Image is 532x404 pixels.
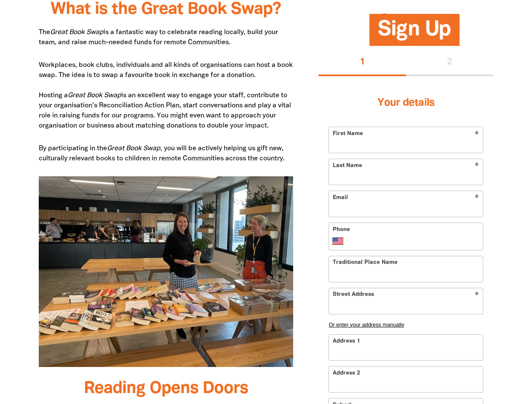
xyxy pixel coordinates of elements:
span: Reading Opens Doors [84,381,248,396]
em: Great Book Swap [68,93,121,98]
p: The is a fantastic way to celebrate reading locally, build your team, and raise much-needed funds... [39,27,294,48]
span: Sign Up [378,20,451,46]
button: Stage 1 [318,49,406,76]
em: Great Book Swap [107,146,160,151]
span: What is the Great Book Swap? [51,2,281,17]
button: Or enter your address manually [329,321,483,327]
h3: Your details [329,86,483,120]
em: Great Book Swap [50,29,104,35]
p: By participating in the , you will be actively helping us gift new, culturally relevant books to ... [39,144,294,164]
p: Workplaces, book clubs, individuals and all kinds of organisations can host a book swap. The idea... [39,60,294,131]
